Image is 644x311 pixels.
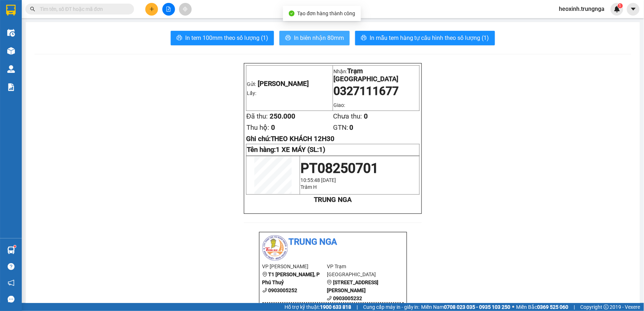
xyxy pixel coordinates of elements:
[285,35,291,42] span: printer
[630,6,637,12] span: caret-down
[166,7,171,12] span: file-add
[619,3,622,8] span: 1
[247,90,256,96] span: Lấy:
[7,65,15,73] img: warehouse-icon
[185,33,268,42] span: In tem 100mm theo số lượng (1)
[421,303,511,311] span: Miền Nam
[262,235,404,249] li: Trung Nga
[279,31,350,45] button: printerIn biên nhận 80mm
[262,262,327,270] li: VP [PERSON_NAME]
[271,135,335,143] span: THEO KHÁCH 12H30
[355,31,495,45] button: printerIn mẫu tem hàng tự cấu hình theo số lượng (1)
[327,262,392,278] li: VP Trạm [GEOGRAPHIC_DATA]
[246,135,335,143] span: Ghi chú:
[300,160,378,176] span: PT08250701
[300,177,336,183] span: 10:55:48 [DATE]
[512,306,515,308] span: ⚪️
[30,7,35,12] span: search
[7,47,15,55] img: warehouse-icon
[258,80,309,88] span: [PERSON_NAME]
[294,33,344,42] span: In biên nhận 80mm
[320,304,351,310] strong: 1900 633 818
[370,33,489,42] span: In mẫu tem hàng tự cấu hình theo số lượng (1)
[627,3,640,16] button: caret-down
[276,146,326,154] span: 1 XE MÁY (SL:
[357,303,358,311] span: |
[349,124,353,132] span: 0
[7,29,15,37] img: warehouse-icon
[333,112,362,120] span: Chưa thu:
[246,112,268,120] span: Đã thu:
[333,67,419,83] p: Nhận:
[262,272,267,277] span: environment
[149,7,154,12] span: plus
[247,80,332,88] p: Gửi:
[333,84,399,98] span: 0327111677
[8,263,14,270] span: question-circle
[333,102,345,108] span: Giao:
[537,304,569,310] strong: 0369 525 060
[284,303,351,311] span: Hỗ trợ kỹ thuật:
[262,235,288,261] img: logo.jpg
[363,303,420,311] span: Cung cấp máy in - giấy in:
[6,5,16,16] img: logo-vxr
[604,304,609,310] span: copyright
[289,11,295,16] span: check-circle
[8,279,14,286] span: notification
[171,31,274,45] button: printerIn tem 100mm theo số lượng (1)
[145,3,158,16] button: plus
[327,280,332,285] span: environment
[327,296,332,301] span: phone
[246,124,269,132] span: Thu hộ:
[333,295,362,301] b: 0903005232
[574,303,575,311] span: |
[300,184,317,190] span: Trâm H
[314,196,352,204] strong: TRUNG NGA
[333,67,398,83] span: Trạm [GEOGRAPHIC_DATA]
[364,112,368,120] span: 0
[270,112,295,120] span: 250.000
[614,6,620,12] img: icon-new-feature
[262,288,267,293] span: phone
[183,7,188,12] span: aim
[361,35,367,42] span: printer
[553,4,611,13] span: heoxinh.trungnga
[162,3,175,16] button: file-add
[262,271,320,285] b: T1 [PERSON_NAME], P Phú Thuỷ
[14,245,16,248] sup: 1
[176,35,182,42] span: printer
[7,83,15,91] img: solution-icon
[179,3,192,16] button: aim
[618,3,623,8] sup: 1
[40,5,125,13] input: Tìm tên, số ĐT hoặc mã đơn
[327,279,378,293] b: [STREET_ADDRESS][PERSON_NAME]
[8,296,14,303] span: message
[271,124,275,132] span: 0
[7,246,15,254] img: warehouse-icon
[319,146,326,154] span: 1)
[516,303,569,311] span: Miền Bắc
[247,146,326,154] strong: Tên hàng:
[333,124,348,132] span: GTN:
[269,287,298,293] b: 0903005252
[298,11,356,16] span: Tạo đơn hàng thành công
[444,304,511,310] strong: 0708 023 035 - 0935 103 250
